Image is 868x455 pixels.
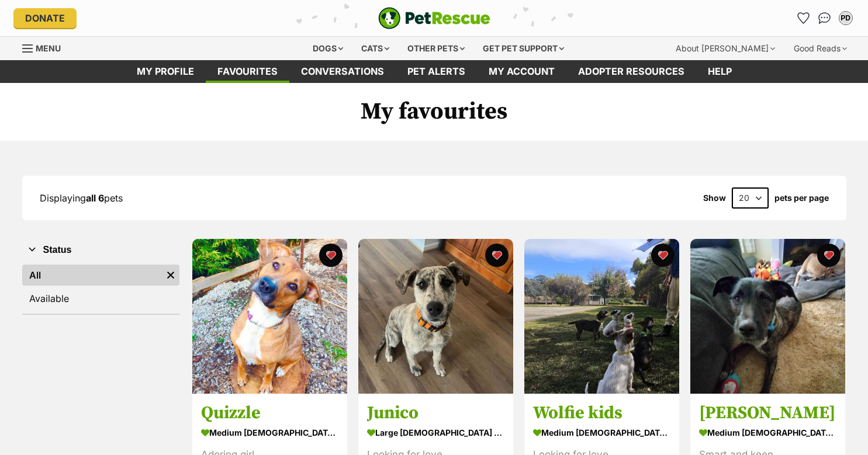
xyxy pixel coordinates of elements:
div: medium [DEMOGRAPHIC_DATA] Dog [699,425,836,442]
a: Help [696,60,743,83]
button: My account [836,9,855,27]
a: Menu [22,37,69,58]
div: Cats [353,37,397,60]
button: favourite [817,244,841,267]
h3: [PERSON_NAME] [699,402,836,425]
img: Junico [358,239,513,394]
img: logo-e224e6f780fb5917bec1dbf3a21bbac754714ae5b6737aabdf751b685950b380.svg [378,7,490,29]
div: medium [DEMOGRAPHIC_DATA] Dog [201,425,338,442]
div: large [DEMOGRAPHIC_DATA] Dog [367,425,504,442]
a: All [22,265,162,286]
span: Show [703,193,726,203]
a: My profile [125,60,206,83]
div: Status [22,262,179,314]
div: PD [840,12,852,24]
span: Displaying pets [40,192,123,204]
a: conversations [289,60,396,83]
a: Remove filter [162,265,179,286]
ul: Account quick links [794,9,855,27]
img: Reggie [690,239,845,394]
img: Wolfie kids [524,239,679,394]
button: favourite [319,244,343,267]
div: medium [DEMOGRAPHIC_DATA] Dog [533,425,670,442]
button: favourite [651,244,675,267]
div: Dogs [305,37,351,60]
h3: Quizzle [201,402,338,425]
a: Favourites [794,9,813,27]
strong: all 6 [86,192,104,204]
span: Menu [36,43,61,53]
button: Status [22,242,179,258]
h3: Junico [367,402,504,425]
label: pets per page [774,193,829,203]
button: favourite [485,244,509,267]
a: PetRescue [378,7,490,29]
a: Conversations [815,9,834,27]
a: My account [477,60,566,83]
h3: Wolfie kids [533,402,670,425]
a: Favourites [206,60,289,83]
div: Other pets [399,37,473,60]
a: Available [22,288,179,309]
div: Good Reads [786,37,855,60]
a: Donate [13,8,77,28]
img: Quizzle [192,239,347,394]
div: Get pet support [475,37,572,60]
a: Adopter resources [566,60,696,83]
img: chat-41dd97257d64d25036548639549fe6c8038ab92f7586957e7f3b1b290dea8141.svg [818,12,831,24]
a: Pet alerts [396,60,477,83]
div: About [PERSON_NAME] [668,37,783,60]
